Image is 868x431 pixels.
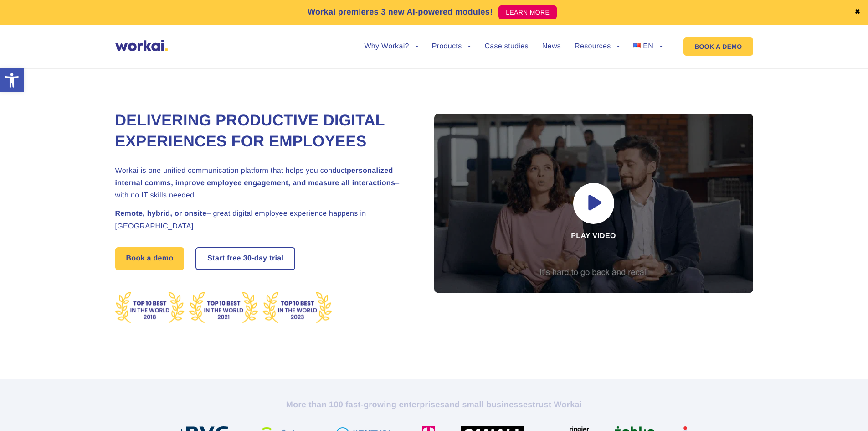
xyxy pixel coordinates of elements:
[854,9,861,16] a: ✖
[364,43,418,50] a: Why Workai?
[434,114,753,293] div: Play video
[115,208,411,232] h2: – great digital employee experience happens in [GEOGRAPHIC_DATA].
[445,400,532,409] i: and small businesses
[484,43,528,50] a: Case studies
[432,43,471,50] a: Products
[542,43,561,50] a: News
[115,210,207,218] strong: Remote, hybrid, or onsite
[115,110,411,152] h1: Delivering Productive Digital Experiences for Employees
[308,6,493,18] p: Workai premieres 3 new AI-powered modules!
[683,37,753,56] a: BOOK A DEMO
[115,165,411,202] h2: Workai is one unified communication platform that helps you conduct – with no IT skills needed.
[643,42,653,50] span: EN
[196,248,294,269] a: Start free30-daytrial
[498,5,557,19] a: LEARN MORE
[575,43,620,50] a: Resources
[115,247,185,270] a: Book a demo
[243,255,267,262] i: 30-day
[181,399,687,410] h2: More than 100 fast-growing enterprises trust Workai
